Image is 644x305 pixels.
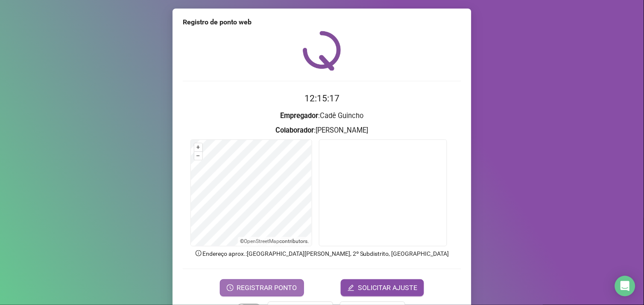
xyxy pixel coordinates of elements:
[183,110,461,121] h3: : Cadê Guincho
[194,143,202,151] button: +
[615,276,635,296] div: Open Intercom Messenger
[303,31,341,71] img: QRPoint
[341,279,424,296] button: editSOLICITAR AJUSTE
[244,238,280,244] a: OpenStreetMap
[183,17,461,27] div: Registro de ponto web
[276,126,314,134] strong: Colaborador
[195,249,202,257] span: info-circle
[183,125,461,136] h3: : [PERSON_NAME]
[237,283,297,293] span: REGISTRAR PONTO
[348,284,354,291] span: edit
[183,249,461,258] p: Endereço aprox. : [GEOGRAPHIC_DATA][PERSON_NAME], 2º Subdistrito, [GEOGRAPHIC_DATA]
[281,112,319,120] strong: Empregador
[220,279,304,296] button: REGISTRAR PONTO
[194,152,202,160] button: –
[240,238,309,244] li: © contributors.
[358,283,417,293] span: SOLICITAR AJUSTE
[304,93,340,104] time: 12:15:17
[227,284,234,291] span: clock-circle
